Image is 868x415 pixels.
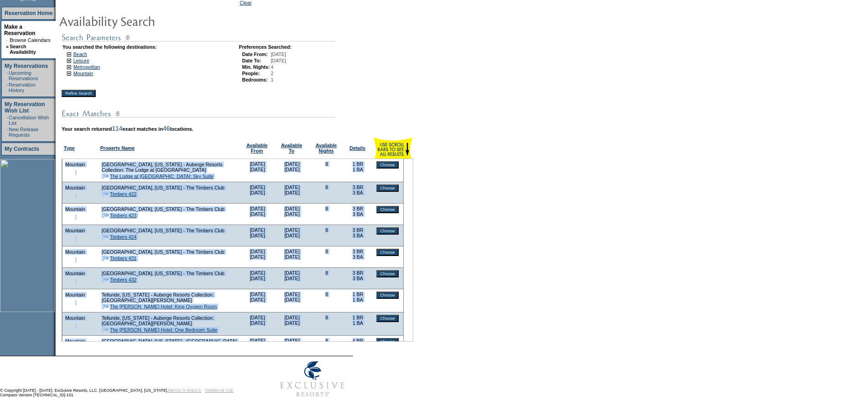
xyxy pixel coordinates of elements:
td: Mountain [65,249,86,255]
a: Metropolitan [73,64,100,70]
td: [GEOGRAPHIC_DATA], [US_STATE] - [GEOGRAPHIC_DATA] [101,338,238,344]
b: People: [242,71,260,76]
td: · [6,37,9,43]
td: [DATE] [DATE] [275,289,309,313]
a: Property Name [100,145,135,151]
td: [GEOGRAPHIC_DATA], [US_STATE] - Auberge Resorts Collection: The Lodge at [GEOGRAPHIC_DATA] [101,161,238,173]
a: The Lodge at [GEOGRAPHIC_DATA]: Sky Suite [110,174,214,179]
a: AvailableNights [316,143,337,154]
td: 8 [309,336,344,357]
b: Preferences Searched: [239,44,292,50]
b: » [6,44,9,49]
nobr: 3 BR 3 BA [353,270,364,281]
a: Timbers 424 [110,234,137,240]
td: [GEOGRAPHIC_DATA], [US_STATE] - The Timbers Club [101,249,238,255]
span: 46 [163,125,170,132]
a: The [PERSON_NAME] Hotel: One Bedroom Suite [110,327,217,333]
td: [DATE] [DATE] [240,246,275,268]
td: [DATE] [DATE] [275,225,309,246]
td: [DATE] [DATE] [275,246,309,268]
a: TERMS OF USE [205,388,234,393]
td: Mountain [65,206,86,212]
a: Reservation Home [5,10,52,16]
td: Telluride, [US_STATE] - Auberge Resorts Collection: [GEOGRAPHIC_DATA][PERSON_NAME] [101,292,238,303]
td: [GEOGRAPHIC_DATA], [US_STATE] - The Timbers Club [101,270,238,277]
td: 8 [309,268,344,289]
td: [DATE] [DATE] [240,159,275,182]
a: AvailableFrom [247,143,267,154]
nobr: 3 BR 3 BA [353,206,364,217]
td: [DATE] [DATE] [275,182,309,204]
nobr: 4 BR 4 BA [353,338,364,349]
nobr: 1 BR 1 BA [353,161,364,172]
span: 114 [112,125,122,132]
nobr: 1 BR 1 BA [353,292,364,302]
a: Mountain [73,71,93,76]
input: Choose [376,161,398,169]
b: Available To [281,143,302,154]
b: Available Nights [316,143,337,154]
img: pgTtlAvailabilitySearch.gif [59,12,241,30]
a: Reservation History [9,82,36,93]
a: New Release Requests [9,127,38,138]
span: [DATE] [271,51,286,57]
input: Choose [376,292,398,299]
td: 8 [309,204,344,225]
td: [DATE] [DATE] [275,313,309,336]
td: Mountain [65,161,86,168]
input: Choose [376,338,398,345]
td: [DATE] [DATE] [275,204,309,225]
a: PRIVACY POLICY [168,388,201,393]
nobr: 1 BR 1 BA [353,315,364,326]
td: 8 [309,289,344,313]
nobr: 3 BR 3 BA [353,184,364,195]
td: 8 [309,182,344,204]
td: Mountain [65,227,86,234]
a: Leisure [73,58,89,63]
a: Beach [73,51,87,57]
a: Timbers 422 [110,191,137,197]
td: [DATE] [DATE] [240,336,275,357]
td: [DATE] [DATE] [240,225,275,246]
b: Date From: [242,51,267,57]
b: Min. Nights: [242,64,270,70]
td: [DATE] [DATE] [240,268,275,289]
a: My Reservations [5,63,48,69]
a: Upcoming Reservations [9,70,38,81]
td: [DATE] [DATE] [275,336,309,357]
td: [GEOGRAPHIC_DATA], [US_STATE] - The Timbers Club [101,206,238,212]
td: Mountain [65,184,86,191]
input: Choose [376,206,398,213]
nobr: 3 BR 3 BA [353,227,364,238]
td: · [6,115,8,126]
span: 2 [271,71,273,76]
a: My Reservation Wish List [5,101,45,114]
input: Choose [376,270,398,277]
a: Make a Reservation [4,24,36,36]
img: scroll.gif [374,138,412,159]
span: 4 [271,64,273,70]
a: Details [349,145,365,151]
b: You searched the following destinations: [62,44,157,50]
td: Mountain [65,270,86,277]
span: 1 [271,77,273,82]
a: Timbers 432 [110,277,137,282]
td: Mountain [65,315,86,321]
a: Search Availability [10,44,36,55]
td: [GEOGRAPHIC_DATA], [US_STATE] - The Timbers Club [101,184,238,191]
input: Choose [376,315,398,322]
span: [DATE] [271,58,286,63]
a: Browse Calendars [10,37,51,43]
td: [GEOGRAPHIC_DATA], [US_STATE] - The Timbers Club [101,227,238,234]
td: 8 [309,313,344,336]
input: Refine Search [62,90,96,97]
td: Mountain [65,292,86,298]
td: 8 [309,246,344,268]
a: Cancellation Wish List [9,115,49,126]
a: Timbers 423 [110,213,137,218]
td: [DATE] [DATE] [240,204,275,225]
b: Date To: [242,58,261,63]
b: Bedrooms: [242,77,267,82]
